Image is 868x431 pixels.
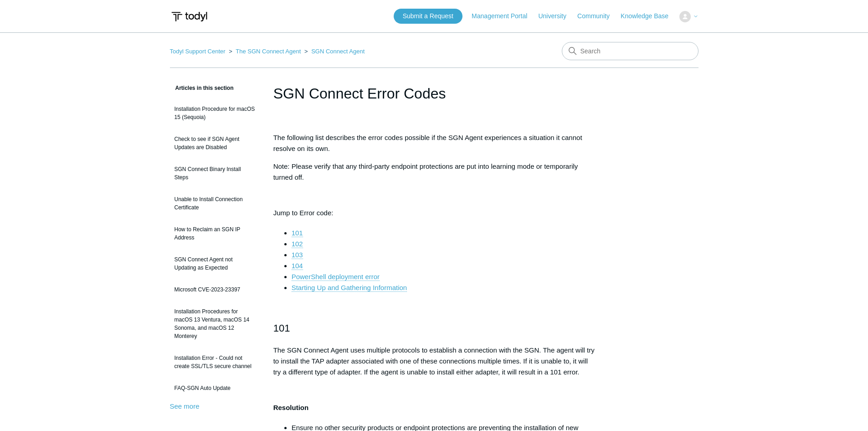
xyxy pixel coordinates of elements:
a: Knowledge Base [621,11,678,21]
a: 101 [292,229,303,237]
a: Installation Procedure for macOS 15 (Sequoia) [170,100,260,126]
p: Jump to Error code: [273,208,595,218]
h2: 101 [273,320,595,336]
a: Installation Error - Could not create SSL/TLS secure channel [170,349,260,375]
a: Installation Procedures for macOS 13 Ventura, macOS 14 Sonoma, and macOS 12 Monterey [170,303,260,345]
a: Starting Up and Gathering Information [292,284,407,292]
a: FAQ-SGN Auto Update [170,379,260,397]
li: The SGN Connect Agent [227,48,303,55]
a: See more [170,402,200,410]
a: SGN Connect Agent not Updating as Expected [170,251,260,276]
a: Community [577,11,619,21]
a: Management Portal [472,11,536,21]
strong: Resolution [273,404,309,411]
li: SGN Connect Agent [303,48,365,55]
a: SGN Connect Agent [311,48,365,55]
p: The following list describes the error codes possible if the SGN Agent experiences a situation it... [273,132,595,154]
span: Articles in this section [170,85,234,91]
a: Microsoft CVE-2023-23397 [170,281,260,298]
a: PowerShell deployment error [292,273,380,281]
li: Todyl Support Center [170,48,227,55]
a: Check to see if SGN Agent Updates are Disabled [170,130,260,156]
a: SGN Connect Binary Install Steps [170,161,260,186]
a: Todyl Support Center [170,48,226,55]
p: Note: Please verify that any third-party endpoint protections are put into learning mode or tempo... [273,161,595,183]
a: 104 [292,262,303,270]
a: 102 [292,240,303,248]
input: Search [562,42,699,60]
a: The SGN Connect Agent [236,48,301,55]
img: Todyl Support Center Help Center home page [170,8,209,25]
a: Submit a Request [394,9,462,24]
a: University [538,11,575,21]
a: How to Reclaim an SGN IP Address [170,221,260,246]
a: 103 [292,251,303,259]
a: Unable to Install Connection Certificate [170,191,260,216]
h1: SGN Connect Error Codes [273,83,595,104]
p: The SGN Connect Agent uses multiple protocols to establish a connection with the SGN. The agent w... [273,345,595,378]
